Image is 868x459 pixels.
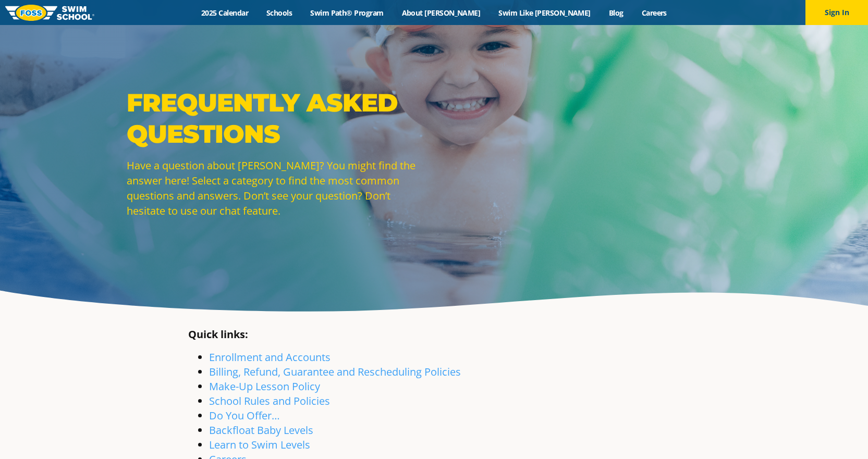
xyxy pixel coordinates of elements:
p: Frequently Asked Questions [127,87,429,150]
a: 2025 Calendar [192,8,258,18]
a: Learn to Swim Levels [209,438,310,452]
img: FOSS Swim School Logo [5,5,94,21]
a: Backfloat Baby Levels [209,423,313,437]
a: Make-Up Lesson Policy [209,379,320,393]
a: Schools [258,8,301,18]
a: Blog [600,8,632,18]
p: Have a question about [PERSON_NAME]? You might find the answer here! Select a category to find th... [127,158,429,218]
strong: Quick links: [188,327,248,341]
a: Swim Path® Program [301,8,393,18]
a: School Rules and Policies [209,394,330,408]
a: Careers [632,8,676,18]
a: Enrollment and Accounts [209,350,331,364]
a: About [PERSON_NAME] [393,8,490,18]
a: Billing, Refund, Guarantee and Rescheduling Policies [209,365,461,379]
a: Swim Like [PERSON_NAME] [490,8,600,18]
a: Do You Offer… [209,408,280,423]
